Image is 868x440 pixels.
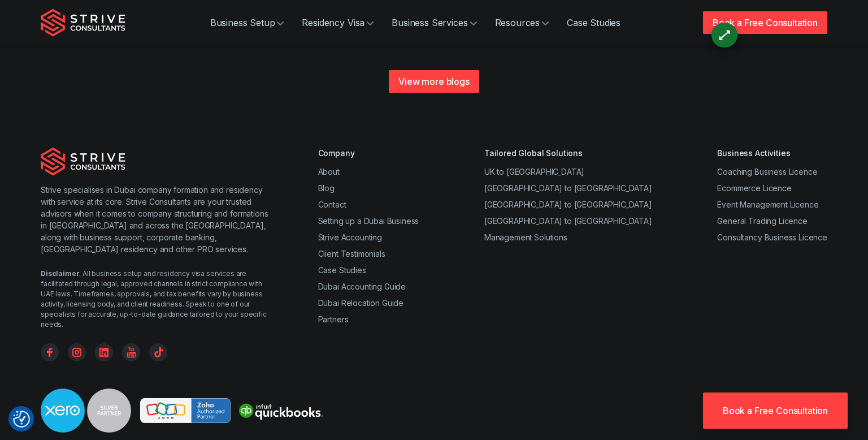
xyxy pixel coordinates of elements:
p: Strive specialises in Dubai company formation and residency with service at its core. Strive Cons... [41,184,273,255]
a: Ecommerce Licence [717,183,791,193]
div: Business Activities [717,147,827,159]
a: Management Solutions [484,232,567,242]
a: Business Services [383,11,485,34]
img: Strive Consultants [41,8,125,37]
img: Revisit consent button [13,411,30,428]
img: Strive is a Zoho Partner [140,398,231,424]
a: Blog [318,183,335,193]
a: [GEOGRAPHIC_DATA] to [GEOGRAPHIC_DATA] [484,200,652,209]
a: Facebook [41,343,59,361]
a: Book a Free Consultation [703,11,827,34]
a: Case Studies [318,265,366,275]
a: Consultancy Business Licence [717,232,827,242]
a: Residency Visa [293,11,383,34]
a: Contact [318,200,346,209]
a: Setting up a Dubai Business [318,216,419,226]
img: Strive is a Xero Silver Partner [41,389,131,433]
img: Strive Consultants [41,147,125,175]
div: Company [318,147,419,159]
a: Linkedin [95,343,113,361]
a: Dubai Relocation Guide [318,298,403,308]
a: [GEOGRAPHIC_DATA] to [GEOGRAPHIC_DATA] [484,216,652,226]
div: ⟷ [714,24,735,45]
a: View more blogs [389,70,479,93]
a: Dubai Accounting Guide [318,282,406,291]
a: Strive Accounting [318,232,382,242]
a: YouTube [122,343,140,361]
a: TikTok [149,343,167,361]
strong: Disclaimer [41,269,79,278]
img: Strive is a quickbooks Partner [235,398,325,423]
button: Consent Preferences [13,411,30,428]
a: UK to [GEOGRAPHIC_DATA] [484,167,584,176]
a: Resources [486,11,558,34]
a: Event Management Licence [717,200,818,209]
a: Client Testimonials [318,249,385,258]
a: Book a Free Consultation [703,392,848,429]
a: Coaching Business Licence [717,167,817,176]
div: : All business setup and residency visa services are facilitated through legal, approved channels... [41,269,273,330]
a: Partners [318,314,349,324]
a: Instagram [68,343,86,361]
a: About [318,167,340,176]
a: Case Studies [558,11,630,34]
div: Tailored Global Solutions [484,147,652,159]
a: Business Setup [201,11,293,34]
a: [GEOGRAPHIC_DATA] to [GEOGRAPHIC_DATA] [484,183,652,193]
a: General Trading Licence [717,216,807,226]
